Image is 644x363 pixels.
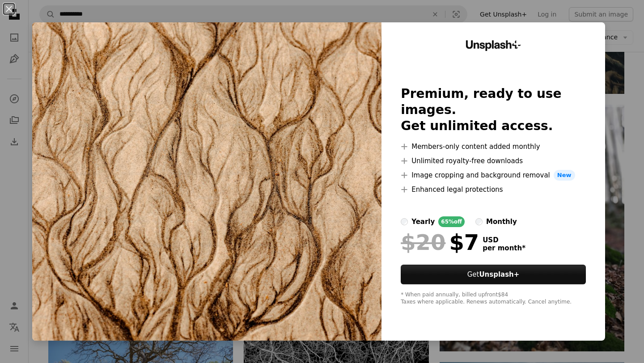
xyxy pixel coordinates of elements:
[483,236,525,244] span: USD
[479,270,519,279] strong: Unsplash+
[401,156,586,166] li: Unlimited royalty-free downloads
[483,244,525,252] span: per month *
[401,141,586,152] li: Members-only content added monthly
[401,184,586,195] li: Enhanced legal protections
[401,291,586,306] div: * When paid annually, billed upfront $84 Taxes where applicable. Renews automatically. Cancel any...
[401,218,408,225] input: yearly65%off
[554,170,575,181] span: New
[475,218,483,225] input: monthly
[486,216,517,227] div: monthly
[438,216,465,227] div: 65% off
[401,86,586,134] h2: Premium, ready to use images. Get unlimited access.
[401,265,586,284] button: GetUnsplash+
[401,231,445,254] span: $20
[401,170,586,181] li: Image cropping and background removal
[411,216,435,227] div: yearly
[401,231,479,254] div: $7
